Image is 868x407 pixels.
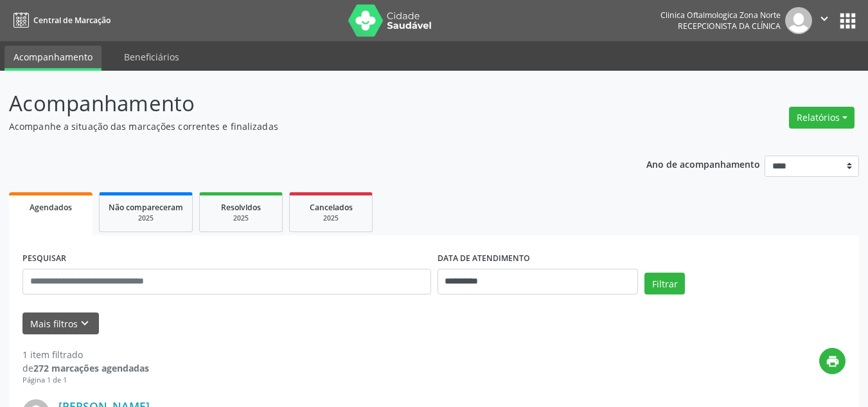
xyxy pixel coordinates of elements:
[22,375,149,386] div: Página 1 de 1
[678,21,781,32] span: Recepcionista da clínica
[22,249,66,269] label: PESQUISAR
[22,312,99,335] button: Mais filtroskeyboard_arrow_down
[22,348,149,361] div: 1 item filtrado
[660,10,781,21] div: Clinica Oftalmologica Zona Norte
[819,348,846,374] button: print
[789,107,855,129] button: Relatórios
[299,213,363,223] div: 2025
[4,46,102,71] a: Acompanhamento
[22,361,149,375] div: de
[837,10,859,32] button: apps
[33,362,149,374] strong: 272 marcações agendadas
[785,7,812,34] img: img
[826,354,840,368] i: print
[646,156,760,172] p: Ano de acompanhamento
[438,249,530,269] label: DATA DE ATENDIMENTO
[33,15,111,26] span: Central de Marcação
[9,10,111,31] a: Central de Marcação
[209,213,273,223] div: 2025
[78,316,92,330] i: keyboard_arrow_down
[30,202,72,213] span: Agendados
[9,120,604,133] p: Acompanhe a situação das marcações correntes e finalizadas
[812,7,837,34] button: 
[817,12,831,26] i: 
[109,202,183,213] span: Não compareceram
[109,213,183,223] div: 2025
[9,87,604,120] p: Acompanhamento
[310,202,353,213] span: Cancelados
[221,202,261,213] span: Resolvidos
[115,46,188,68] a: Beneficiários
[644,273,685,294] button: Filtrar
